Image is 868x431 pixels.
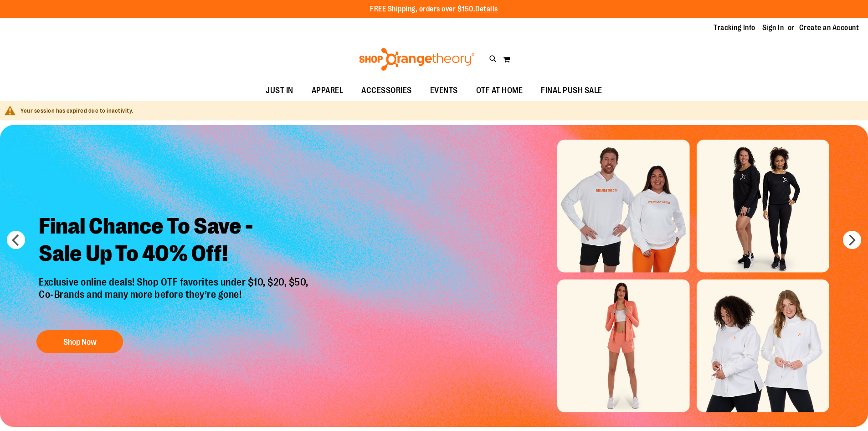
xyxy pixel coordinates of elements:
[352,80,421,101] a: ACCESSORIES
[541,80,602,101] span: FINAL PUSH SALE
[7,231,25,249] button: prev
[476,80,523,101] span: OTF AT HOME
[799,23,859,33] a: Create an Account
[714,23,755,33] a: Tracking Info
[361,80,412,101] span: ACCESSORIES
[32,206,318,358] a: Final Chance To Save -Sale Up To 40% Off! Exclusive online deals! Shop OTF favorites under $10, $...
[32,276,318,321] p: Exclusive online deals! Shop OTF favorites under $10, $20, $50, Co-Brands and many more before th...
[21,107,859,115] div: Your session has expired due to inactivity.
[762,23,784,33] a: Sign In
[370,4,498,15] p: FREE Shipping, orders over $150.
[312,80,344,101] span: APPAREL
[32,206,318,276] h2: Final Chance To Save - Sale Up To 40% Off!
[467,80,532,101] a: OTF AT HOME
[257,80,303,101] a: JUST IN
[532,80,611,101] a: FINAL PUSH SALE
[475,5,498,13] a: Details
[36,330,123,353] button: Shop Now
[266,80,293,101] span: JUST IN
[303,80,353,101] a: APPAREL
[421,80,467,101] a: EVENTS
[358,48,476,71] img: Shop Orangetheory
[843,231,861,249] button: next
[430,80,458,101] span: EVENTS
